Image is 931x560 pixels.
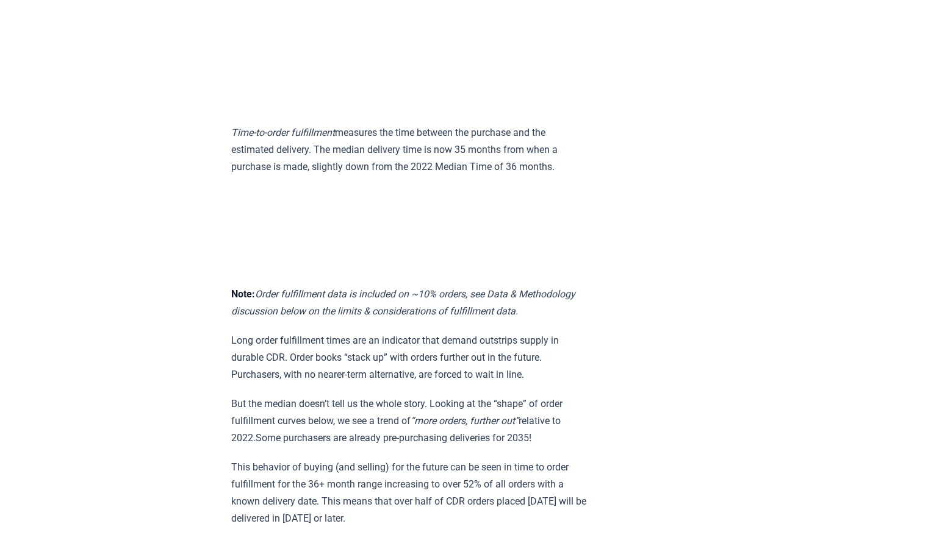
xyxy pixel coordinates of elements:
[231,124,588,175] p: measures the time between the purchase and the estimated delivery. The median delivery time is no...
[411,415,519,427] em: “more orders, further out”
[253,432,256,444] em: .
[231,459,588,527] p: This behavior of buying (and selling) for the future can be seen in time to order fulfillment for...
[231,332,588,383] p: Long order fulfillment times are an indicator that demand outstrips supply in durable CDR. Order ...
[231,127,335,138] em: Time-to-order fulfillment
[231,288,575,317] em: Order fulfillment data is included on ~10% orders, see Data & Methodology discussion below on the...
[231,395,588,447] p: But the median doesn’t tell us the whole story. Looking at the “shape” of order fulfillment curve...
[231,288,255,300] strong: Note:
